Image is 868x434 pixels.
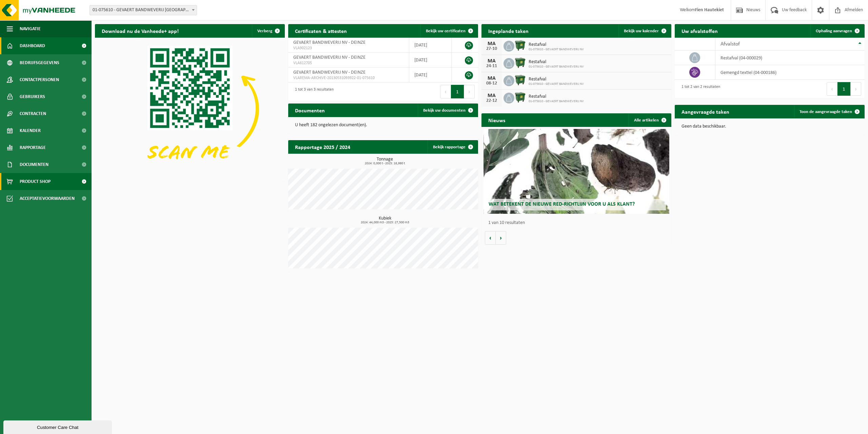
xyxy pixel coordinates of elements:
[288,103,332,117] h2: Documenten
[409,68,452,82] td: [DATE]
[423,108,466,113] span: Bekijk uw documenten
[20,122,41,139] span: Kalender
[675,105,736,118] h2: Aangevraagde taken
[851,82,861,96] button: Next
[485,58,498,64] div: MA
[20,190,75,207] span: Acceptatievoorwaarden
[20,139,46,156] span: Rapportage
[827,82,837,96] button: Previous
[293,40,366,45] span: GEVAERT BANDWEVERIJ NV - DEINZE
[629,113,671,127] a: Alle artikelen
[721,41,740,47] span: Afvalstof
[426,29,466,33] span: Bekijk uw certificaten
[529,77,584,82] span: Restafval
[682,124,858,129] p: Geen data beschikbaar.
[514,57,526,69] img: WB-1100-HPE-GN-01
[293,55,366,60] span: GEVAERT BANDWEVERIJ NV - DEINZE
[514,92,526,103] img: WB-1100-HPE-GN-01
[485,76,498,81] div: MA
[485,93,498,98] div: MA
[485,64,498,69] div: 24-11
[488,221,668,225] p: 1 van 10 resultaten
[20,156,48,173] span: Documenten
[481,113,512,127] h2: Nieuws
[794,105,864,118] a: Toon de aangevraagde taken
[90,5,197,15] span: 01-075610 - GEVAERT BANDWEVERIJ NV - DEINZE
[695,7,724,13] strong: Fien Hautekiet
[816,29,852,33] span: Ophaling aanvragen
[90,5,197,15] span: 01-075610 - GEVAERT BANDWEVERIJ NV - DEINZE
[485,231,496,245] button: Vorige
[20,54,59,71] span: Bedrijfsgegevens
[20,173,51,190] span: Product Shop
[800,110,852,114] span: Toon de aangevraagde taken
[292,157,478,165] h3: Tonnage
[292,84,334,99] div: 1 tot 3 van 3 resultaten
[428,140,477,154] a: Bekijk rapportage
[514,74,526,86] img: WB-1100-HPE-GN-01
[496,231,506,245] button: Volgende
[529,65,584,69] span: 01-075610 - GEVAERT BANDWEVERIJ NV
[485,41,498,46] div: MA
[529,59,584,65] span: Restafval
[20,37,45,54] span: Dashboard
[20,20,41,37] span: Navigatie
[95,24,185,37] h2: Download nu de Vanheede+ app!
[678,81,720,96] div: 1 tot 2 van 2 resultaten
[292,221,478,224] span: 2024: 44,000 m3 - 2025: 27,500 m3
[485,98,498,103] div: 22-12
[464,85,475,98] button: Next
[715,65,865,80] td: gemengd textiel (04-000186)
[618,24,671,38] a: Bekijk uw kalender
[529,48,584,52] span: 01-075610 - GEVAERT BANDWEVERIJ NV
[295,123,471,128] p: U heeft 182 ongelezen document(en).
[810,24,864,38] a: Ophaling aanvragen
[257,29,272,33] span: Verberg
[293,45,404,51] span: VLA902123
[481,24,535,37] h2: Ingeplande taken
[20,71,59,88] span: Contactpersonen
[20,88,45,105] span: Gebruikers
[293,75,404,81] span: VLAREMA-ARCHIVE-20130531093922-01-075610
[529,99,584,103] span: 01-075610 - GEVAERT BANDWEVERIJ NV
[451,85,464,98] button: 1
[20,105,46,122] span: Contracten
[95,38,285,180] img: Download de VHEPlus App
[489,202,635,207] span: Wat betekent de nieuwe RED-richtlijn voor u als klant?
[292,216,478,224] h3: Kubiek
[418,103,477,117] a: Bekijk uw documenten
[293,60,404,66] span: VLA612705
[3,419,113,434] iframe: chat widget
[485,81,498,86] div: 08-12
[288,24,354,37] h2: Certificaten & attesten
[529,82,584,86] span: 01-075610 - GEVAERT BANDWEVERIJ NV
[529,94,584,99] span: Restafval
[440,85,451,98] button: Previous
[409,53,452,68] td: [DATE]
[715,51,865,65] td: restafval (04-000029)
[675,24,725,37] h2: Uw afvalstoffen
[292,162,478,165] span: 2024: 0,000 t - 2025: 18,980 t
[837,82,851,96] button: 1
[293,70,366,75] span: GEVAERT BANDWEVERIJ NV - DEINZE
[484,129,670,214] a: Wat betekent de nieuwe RED-richtlijn voor u als klant?
[252,24,284,38] button: Verberg
[420,24,477,38] a: Bekijk uw certificaten
[485,46,498,51] div: 27-10
[624,29,659,33] span: Bekijk uw kalender
[529,42,584,48] span: Restafval
[288,140,357,153] h2: Rapportage 2025 / 2024
[514,40,526,51] img: WB-1100-HPE-GN-01
[409,38,452,53] td: [DATE]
